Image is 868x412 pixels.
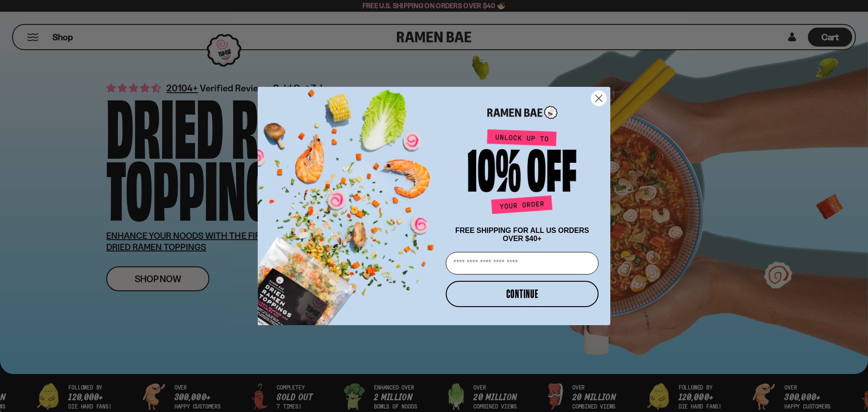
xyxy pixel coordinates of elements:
button: CONTINUE [446,281,599,307]
img: Unlock up to 10% off [466,129,579,218]
span: FREE SHIPPING FOR ALL US ORDERS OVER $40+ [455,227,589,242]
img: ce7035ce-2e49-461c-ae4b-8ade7372f32c.png [258,79,442,325]
button: Close dialog [591,90,607,106]
img: Ramen Bae Logo [487,105,557,120]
